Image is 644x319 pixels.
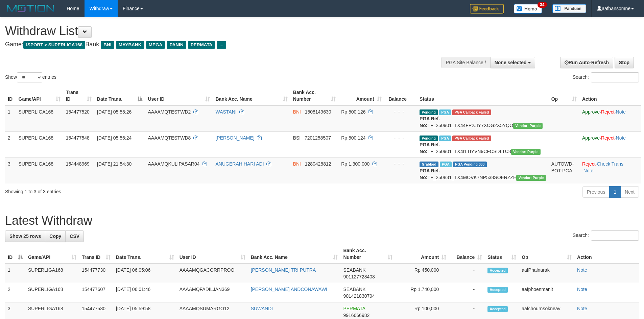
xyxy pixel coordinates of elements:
td: SUPERLIGA168 [16,157,63,183]
td: · · [579,157,641,183]
span: Vendor URL: https://trx4.1velocity.biz [513,123,543,129]
span: PGA Error [452,136,491,141]
th: ID [5,86,16,105]
td: · · [579,131,641,157]
select: Showentries [17,72,42,82]
th: Bank Acc. Name: activate to sort column ascending [248,244,341,264]
span: Show 25 rows [9,234,41,239]
th: Amount: activate to sort column ascending [338,86,384,105]
img: Button%20Memo.svg [514,4,542,14]
a: Note [583,168,594,173]
th: Status [417,86,549,105]
span: Copy 7201258507 to clipboard [305,135,331,141]
label: Show entries [5,72,56,82]
td: - [449,283,485,302]
span: Copy 901127728408 to clipboard [343,274,375,279]
span: Pending [420,136,438,141]
th: Trans ID: activate to sort column ascending [63,86,94,105]
td: 1 [5,264,25,283]
span: 34 [538,2,547,8]
b: PGA Ref. No: [420,168,440,180]
th: Game/API: activate to sort column ascending [16,86,63,105]
a: Note [577,287,587,292]
span: PGA Error [452,109,491,115]
span: SEABANK [343,267,365,273]
a: Approve [582,135,600,141]
span: MEGA [146,41,165,49]
img: Feedback.jpg [470,4,504,14]
span: Accepted [487,306,508,312]
span: ISPORT > SUPERLIGA168 [23,41,85,49]
span: Copy 9916666982 to clipboard [343,313,369,318]
img: panduan.png [552,4,586,13]
th: Date Trans.: activate to sort column descending [94,86,145,105]
th: User ID: activate to sort column ascending [145,86,213,105]
td: AAAAMQGACORRPROO [177,264,248,283]
span: None selected [495,60,527,65]
span: Marked by aafmaleo [439,136,451,141]
a: Note [616,109,626,115]
a: Reject [582,161,596,167]
td: AAAAMQFADILJAN369 [177,283,248,302]
span: PERMATA [343,306,365,311]
span: PERMATA [188,41,215,49]
a: [PERSON_NAME] [215,135,254,141]
span: [DATE] 21:54:30 [97,161,132,167]
td: Rp 450,000 [395,264,449,283]
span: Copy 1508149630 to clipboard [305,109,331,115]
span: Pending [420,109,438,115]
span: Marked by aafmaleo [439,109,451,115]
span: 154477520 [66,109,90,115]
th: Op: activate to sort column ascending [519,244,574,264]
th: Op: activate to sort column ascending [549,86,579,105]
th: Trans ID: activate to sort column ascending [79,244,113,264]
td: 154477730 [79,264,113,283]
th: Game/API: activate to sort column ascending [25,244,79,264]
td: AUTOWD-BOT-PGA [549,157,579,183]
th: Action [579,86,641,105]
span: Vendor URL: https://trx4.1velocity.biz [511,149,541,155]
th: ID: activate to sort column descending [5,244,25,264]
a: WASTANI [215,109,236,115]
span: [DATE] 05:55:26 [97,109,132,115]
a: Run Auto-Refresh [560,57,613,68]
a: Check Trans [597,161,623,167]
span: PGA Pending [453,162,487,167]
span: AAAAMQTESTWD8 [148,135,191,141]
a: SUWANDI [251,306,273,311]
td: aafPhalnarak [519,264,574,283]
span: PANIN [167,41,186,49]
td: 2 [5,131,16,157]
a: Stop [615,57,634,68]
td: SUPERLIGA168 [16,105,63,132]
td: · · [579,105,641,132]
label: Search: [573,72,639,82]
a: Reject [601,135,615,141]
td: TF_250831_TX4MOVK7NP538SOERZZE [417,157,549,183]
span: [DATE] 05:56:24 [97,135,132,141]
span: Copy [49,234,61,239]
td: TF_250901_TX44FP2JIY7XOG2X5YQO [417,105,549,132]
div: - - - [387,134,414,141]
span: BNI [293,109,301,115]
a: Note [616,135,626,141]
a: Note [577,306,587,311]
span: Accepted [487,268,508,273]
a: Approve [582,109,600,115]
td: TF_250901_TX4I1TIYVN9CFCSDLTC8 [417,131,549,157]
td: 154477607 [79,283,113,302]
div: Showing 1 to 3 of 3 entries [5,186,263,195]
th: Amount: activate to sort column ascending [395,244,449,264]
th: Balance [384,86,417,105]
td: - [449,264,485,283]
input: Search: [591,72,639,82]
span: Accepted [487,287,508,293]
a: Show 25 rows [5,230,45,242]
h1: Latest Withdraw [5,214,639,227]
th: Bank Acc. Name: activate to sort column ascending [213,86,290,105]
a: Reject [601,109,615,115]
h1: Withdraw List [5,24,423,38]
a: Copy [45,230,66,242]
span: Rp 500.126 [341,109,365,115]
td: [DATE] 06:01:46 [113,283,177,302]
